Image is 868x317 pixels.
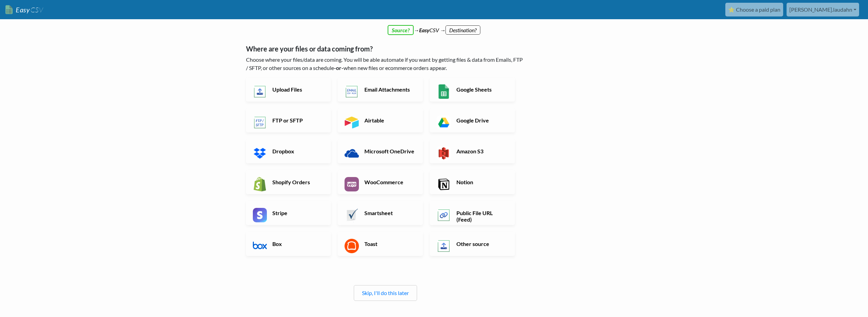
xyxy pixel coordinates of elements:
h6: Other source [455,240,508,247]
h6: Shopify Orders [271,179,324,185]
a: Email Attachments [338,78,423,102]
h6: Box [271,240,324,247]
b: -or- [334,64,344,71]
p: Choose where your files/data are coming. You will be able automate if you want by getting files &... [246,56,525,72]
h6: Google Drive [455,117,508,124]
a: Stripe [246,201,331,225]
img: Smartsheet App & API [345,208,359,222]
img: Airtable App & API [345,115,359,130]
img: Amazon S3 App & API [437,146,451,161]
h6: Smartsheet [363,210,416,216]
a: ⭐ Choose a paid plan [725,3,783,16]
a: Shopify Orders [246,170,331,194]
a: Microsoft OneDrive [338,139,423,163]
h6: Stripe [271,210,324,216]
h6: Toast [363,240,416,247]
a: Skip, I'll do this later [362,290,409,296]
img: Other Source App & API [437,239,451,253]
a: Other source [430,232,515,256]
img: WooCommerce App & API [345,177,359,191]
h6: Airtable [363,117,416,124]
a: Google Drive [430,108,515,132]
a: Public File URL (Feed) [430,201,515,225]
img: Microsoft OneDrive App & API [345,146,359,161]
h6: Upload Files [271,86,324,93]
a: FTP or SFTP [246,108,331,132]
h6: Notion [455,179,508,185]
h6: Public File URL (Feed) [455,210,508,223]
a: Google Sheets [430,78,515,102]
h6: Google Sheets [455,86,508,93]
a: EasyCSV [5,3,43,17]
h6: Microsoft OneDrive [363,148,416,154]
h6: Amazon S3 [455,148,508,154]
a: Upload Files [246,78,331,102]
img: Google Drive App & API [437,115,451,130]
h6: Dropbox [271,148,324,154]
a: Airtable [338,108,423,132]
img: Stripe App & API [253,208,267,222]
a: Box [246,232,331,256]
h6: FTP or SFTP [271,117,324,124]
img: Email New CSV or XLSX File App & API [345,84,359,99]
a: WooCommerce [338,170,423,194]
img: Shopify App & API [253,177,267,191]
div: → CSV → [239,19,629,34]
img: Notion App & API [437,177,451,191]
h5: Where are your files or data coming from? [246,45,525,53]
iframe: chat widget [839,290,861,310]
img: Box App & API [253,239,267,253]
h6: WooCommerce [363,179,416,185]
h6: Email Attachments [363,86,416,93]
span: CSV [30,5,43,14]
img: Upload Files App & API [253,84,267,99]
img: Dropbox App & API [253,146,267,161]
a: [PERSON_NAME].laudahn [787,3,859,16]
a: Notion [430,170,515,194]
img: Google Sheets App & API [437,84,451,99]
a: Dropbox [246,139,331,163]
img: Public File URL App & API [437,208,451,222]
img: Toast App & API [345,239,359,253]
a: Toast [338,232,423,256]
img: FTP or SFTP App & API [253,115,267,130]
a: Amazon S3 [430,139,515,163]
a: Smartsheet [338,201,423,225]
